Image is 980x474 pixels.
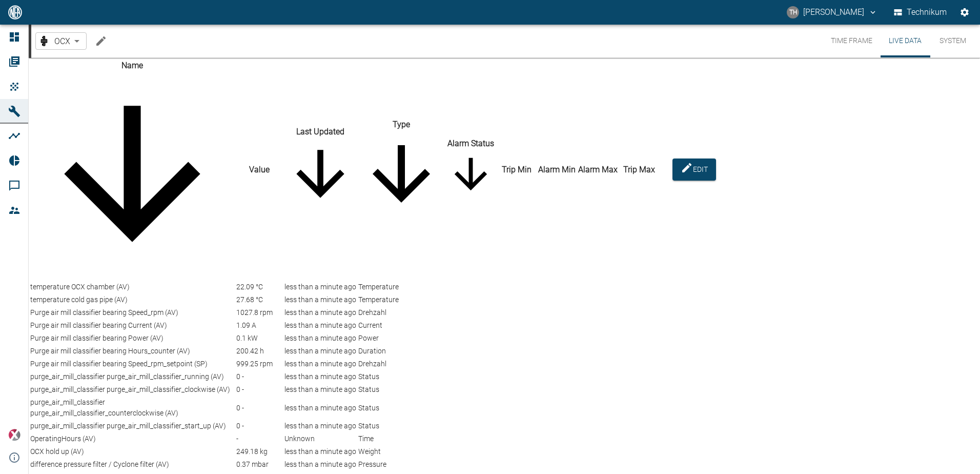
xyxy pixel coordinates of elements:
[54,35,70,47] span: OCX
[358,59,445,280] th: Type
[284,459,356,470] div: 8/19/2025, 8:35:24 AM
[358,307,445,319] td: Drehzahl
[236,307,282,318] div: 1027.7999 rpm
[284,403,356,413] div: 8/19/2025, 8:35:24 AM
[955,3,974,22] button: Settings
[7,5,23,19] img: logo
[236,346,282,357] div: 200.41667 h
[284,346,356,357] div: 8/19/2025, 8:35:24 AM
[236,403,282,413] div: 0 -
[284,384,356,395] div: 8/19/2025, 8:35:24 AM
[892,3,949,22] button: Technikum
[236,459,282,470] div: 0.37 mbar
[91,31,111,51] button: Edit machine
[236,320,282,331] div: 1.0904092 A
[236,282,282,292] div: 22.09 °C
[358,294,445,306] td: Temperature
[358,345,445,357] td: Duration
[446,59,496,280] th: Alarm Status
[284,421,356,431] div: 8/19/2025, 8:35:24 AM
[30,459,235,470] td: difference pressure filter / Cyclone filter (AV)
[497,59,536,280] th: Trip Min
[358,281,445,293] td: Temperature
[358,320,445,331] td: Current
[785,3,879,22] button: thomas.hosten@neuman-esser.de
[358,209,444,219] span: sort-type
[30,433,235,445] td: OperatingHours (AV)
[30,320,235,331] td: Purge air mill classifier bearing Current (AV)
[38,35,70,47] a: OCX
[446,191,495,201] span: sort-status
[30,397,235,419] td: purge_air_mill_classifier purge_air_mill_classifier_counterclockwise (AV)
[284,433,357,445] td: Unknown
[30,307,235,319] td: Purge air mill classifier bearing Speed_rpm (AV)
[8,429,21,441] img: Xplore Logo
[284,446,356,457] div: 8/19/2025, 8:35:24 AM
[284,371,356,382] div: 8/19/2025, 8:35:24 AM
[358,358,445,370] td: Drehzahl
[236,433,282,444] div: -
[358,433,445,445] td: Time
[236,421,282,431] div: 0 -
[284,294,356,305] div: 8/19/2025, 8:35:24 AM
[358,420,445,432] td: Status
[881,25,930,57] button: Live Data
[284,307,356,318] div: 8/19/2025, 8:35:24 AM
[619,59,659,280] th: Trip Max
[358,446,445,458] td: Weight
[284,202,356,212] span: sort-time
[823,25,881,57] button: Time Frame
[537,59,577,280] th: Alarm Min
[787,6,799,18] div: TH
[930,25,976,57] button: System
[30,59,235,280] th: Name
[578,59,618,280] th: Alarm Max
[358,371,445,383] td: Status
[30,281,235,293] td: temperature OCX chamber (AV)
[30,332,235,344] td: Purge air mill classifier bearing Power (AV)
[284,333,356,344] div: 8/19/2025, 8:35:24 AM
[30,446,235,458] td: OCX hold up (AV)
[236,384,282,395] div: 0 -
[30,384,235,396] td: purge_air_mill_classifier purge_air_mill_classifier_clockwise (AV)
[236,371,282,382] div: 0 -
[30,420,235,432] td: purge_air_mill_classifier purge_air_mill_classifier_start_up (AV)
[30,294,235,306] td: temperature cold gas pipe (AV)
[236,333,282,344] div: 0.1000001 kW
[30,268,234,278] span: sort-name
[236,294,282,305] div: 27.68 °C
[284,282,356,292] div: 8/19/2025, 8:35:24 AM
[358,459,445,470] td: Pressure
[358,397,445,419] td: Status
[358,384,445,396] td: Status
[236,359,282,369] div: 999.25 rpm
[30,358,235,370] td: Purge air mill classifier bearing Speed_rpm_setpoint (SP)
[358,332,445,344] td: Power
[284,359,356,369] div: 8/19/2025, 8:35:24 AM
[30,371,235,383] td: purge_air_mill_classifier purge_air_mill_classifier_running (AV)
[236,446,282,457] div: 249.18065 kg
[284,59,357,280] th: Last Updated
[284,320,356,331] div: 8/19/2025, 8:35:24 AM
[30,345,235,357] td: Purge air mill classifier bearing Hours_counter (AV)
[672,159,716,181] button: edit-alarms
[236,59,283,280] th: Value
